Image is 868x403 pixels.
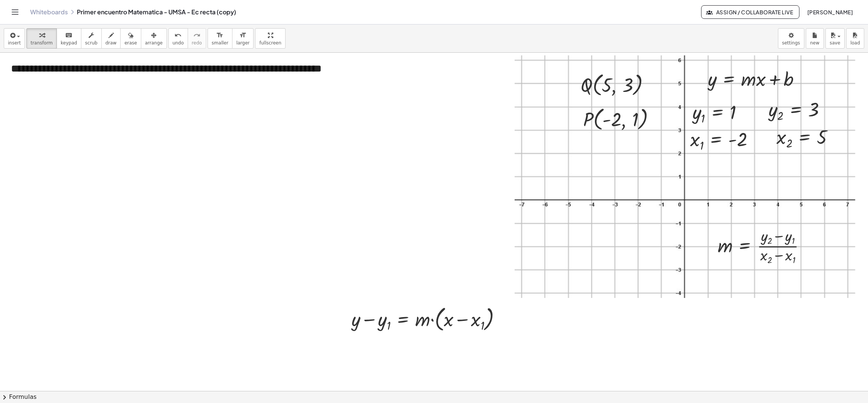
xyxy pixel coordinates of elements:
span: insert [8,40,21,46]
span: load [850,40,860,46]
span: scrub [85,40,98,46]
button: format_sizesmaller [208,28,232,49]
button: Toggle navigation [9,6,21,18]
button: insert [4,28,25,49]
span: larger [236,40,249,46]
button: erase [120,28,141,49]
span: [PERSON_NAME] [807,9,853,15]
i: format_size [239,31,246,40]
span: arrange [145,40,163,46]
button: redoredo [188,28,206,49]
button: undoundo [168,28,188,49]
button: settings [778,28,804,49]
button: scrub [81,28,102,49]
span: smaller [212,40,228,46]
button: transform [26,28,57,49]
button: format_sizelarger [232,28,254,49]
button: [PERSON_NAME] [801,5,859,19]
span: keypad [61,40,77,46]
button: arrange [141,28,167,49]
i: redo [193,31,200,40]
span: transform [31,40,53,46]
span: Assign / Collaborate Live [708,9,793,15]
button: new [806,28,824,49]
span: undo [173,40,184,46]
span: draw [105,40,117,46]
i: undo [174,31,182,40]
button: save [825,28,845,49]
span: save [830,40,840,46]
span: erase [124,40,137,46]
span: fullscreen [259,40,281,46]
button: draw [101,28,121,49]
button: load [846,28,864,49]
a: Whiteboards [30,8,68,16]
span: new [810,40,819,46]
i: keyboard [65,31,72,40]
span: settings [782,40,800,46]
i: format_size [216,31,223,40]
span: redo [192,40,202,46]
button: Assign / Collaborate Live [701,5,799,19]
button: fullscreen [255,28,285,49]
button: keyboardkeypad [57,28,81,49]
